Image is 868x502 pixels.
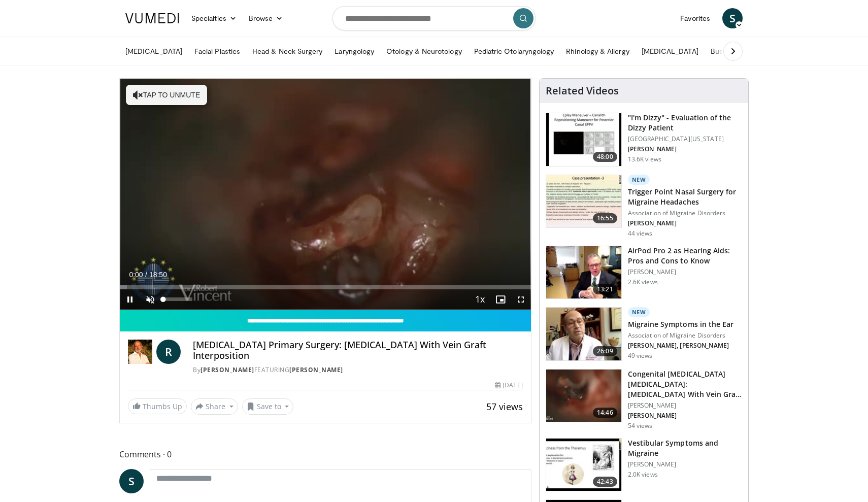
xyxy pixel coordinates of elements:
div: [DATE] [495,381,522,390]
a: Rhinology & Allergy [560,41,635,61]
h4: Related Videos [546,85,619,97]
h3: Trigger Point Nasal Surgery for Migraine Headaches [628,187,742,207]
a: Otology & Neurotology [380,41,468,61]
img: e210fff0-48dc-401d-a588-2414379ba01b.150x105_q85_crop-smart_upscale.jpg [546,370,621,422]
img: fb121519-7efd-4119-8941-0107c5611251.150x105_q85_crop-smart_upscale.jpg [546,175,621,228]
a: [MEDICAL_DATA] [119,41,188,61]
div: By FEATURING [193,365,523,375]
h3: "I'm Dizzy" - Evaluation of the Dizzy Patient [628,113,742,133]
p: Association of Migraine Disorders [628,209,742,217]
a: Laryngology [328,41,380,61]
span: 0:00 [129,271,143,279]
a: 26:09 New Migraine Symptoms in the Ear Association of Migraine Disorders [PERSON_NAME], [PERSON_N... [546,307,742,361]
a: R [156,340,181,364]
a: S [119,469,144,493]
span: 48:00 [593,152,617,162]
a: 48:00 "I'm Dizzy" - Evaluation of the Dizzy Patient [GEOGRAPHIC_DATA][US_STATE] [PERSON_NAME] 13.... [546,113,742,166]
p: Association of Migraine Disorders [628,331,734,340]
span: 13:21 [593,284,617,294]
a: Favorites [674,8,716,28]
p: [PERSON_NAME] [628,145,742,153]
a: Specialties [185,8,243,28]
h3: Congenital [MEDICAL_DATA] [MEDICAL_DATA]: [MEDICAL_DATA] With Vein Graft Interpositi… [628,369,742,399]
img: 5373e1fe-18ae-47e7-ad82-0c604b173657.150x105_q85_crop-smart_upscale.jpg [546,113,621,166]
p: 2.6K views [628,278,658,286]
p: [PERSON_NAME] [628,268,742,276]
div: Volume Level [163,297,192,301]
h3: Migraine Symptoms in the Ear [628,319,734,329]
button: Tap to unmute [126,85,207,105]
a: S [722,8,743,28]
span: 14:46 [593,408,617,418]
span: 26:09 [593,346,617,356]
a: 42:43 Vestibular Symptoms and Migraine [PERSON_NAME] 2.0K views [546,438,742,492]
img: 8017e85c-b799-48eb-8797-5beb0e975819.150x105_q85_crop-smart_upscale.jpg [546,308,621,360]
img: a78774a7-53a7-4b08-bcf0-1e3aa9dc638f.150x105_q85_crop-smart_upscale.jpg [546,246,621,299]
button: Enable picture-in-picture mode [490,289,511,310]
h4: [MEDICAL_DATA] Primary Surgery: [MEDICAL_DATA] With Vein Graft Interposition [193,340,523,361]
a: Business [705,41,756,61]
a: 13:21 AirPod Pro 2 as Hearing Aids: Pros and Cons to Know [PERSON_NAME] 2.6K views [546,246,742,299]
p: 54 views [628,422,653,430]
button: Fullscreen [511,289,531,310]
p: 13.6K views [628,155,661,163]
p: New [628,175,650,185]
a: Head & Neck Surgery [246,41,328,61]
button: Unmute [140,289,160,310]
span: 57 views [486,400,523,413]
a: Pediatric Otolaryngology [468,41,560,61]
p: [PERSON_NAME], [PERSON_NAME] [628,342,734,350]
img: VuMedi Logo [125,13,179,23]
span: 42:43 [593,477,617,487]
p: [PERSON_NAME] [628,412,742,420]
div: Progress Bar [120,285,531,289]
a: Facial Plastics [188,41,246,61]
p: [GEOGRAPHIC_DATA][US_STATE] [628,135,742,143]
span: 18:50 [149,271,167,279]
p: 49 views [628,352,653,360]
button: Pause [120,289,140,310]
button: Save to [242,398,294,415]
img: Dr Robert Vincent [128,340,152,364]
h3: Vestibular Symptoms and Migraine [628,438,742,458]
video-js: Video Player [120,79,531,310]
p: 2.0K views [628,471,658,479]
a: [PERSON_NAME] [201,365,254,374]
span: / [145,271,147,279]
a: Thumbs Up [128,398,187,414]
span: Comments 0 [119,448,531,461]
a: 14:46 Congenital [MEDICAL_DATA] [MEDICAL_DATA]: [MEDICAL_DATA] With Vein Graft Interpositi… [PERS... [546,369,742,430]
input: Search topics, interventions [332,6,536,30]
p: [PERSON_NAME] [628,460,742,468]
button: Share [191,398,238,415]
a: Browse [243,8,289,28]
img: 5981515a-14bc-4275-ad5e-7ce3b63924e5.150x105_q85_crop-smart_upscale.jpg [546,439,621,491]
a: [MEDICAL_DATA] [636,41,705,61]
p: [PERSON_NAME] [628,401,742,410]
button: Playback Rate [470,289,490,310]
a: 16:55 New Trigger Point Nasal Surgery for Migraine Headaches Association of Migraine Disorders [P... [546,175,742,238]
p: [PERSON_NAME] [628,219,742,227]
p: 44 views [628,229,653,238]
p: New [628,307,650,317]
h3: AirPod Pro 2 as Hearing Aids: Pros and Cons to Know [628,246,742,266]
a: [PERSON_NAME] [289,365,343,374]
span: 16:55 [593,213,617,223]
